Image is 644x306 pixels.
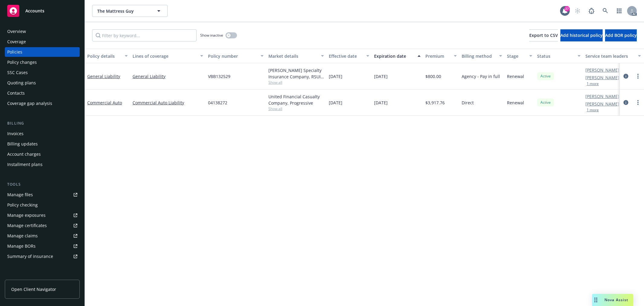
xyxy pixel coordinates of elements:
div: Effective date [329,53,363,59]
button: Add BOR policy [605,29,637,41]
div: Manage claims [7,231,38,241]
div: Policy checking [7,200,38,210]
a: Summary of insurance [5,252,80,261]
a: Policy changes [5,57,80,67]
a: [PERSON_NAME] [585,101,619,107]
div: Coverage gap analysis [7,99,52,108]
a: Search [599,5,611,17]
a: General Liability [133,73,203,80]
a: Quoting plans [5,78,80,88]
span: [DATE] [329,73,342,80]
div: Status [537,53,574,59]
div: Billing updates [7,139,38,149]
div: SSC Cases [7,68,28,77]
input: Filter by keyword... [92,29,197,41]
button: The Mattress Guy [92,5,168,17]
button: Stage [505,49,535,63]
span: 04138272 [208,99,227,106]
button: Nova Assist [592,294,633,306]
a: more [634,73,642,80]
button: Status [535,49,583,63]
span: VBB132529 [208,73,230,80]
button: Effective date [326,49,372,63]
a: Policies [5,47,80,57]
a: Manage exposures [5,210,80,220]
span: Renewal [507,73,524,80]
a: Commercial Auto [87,100,122,106]
a: Manage claims [5,231,80,241]
div: Contacts [7,88,25,98]
span: Open Client Navigator [11,286,56,292]
button: Add historical policy [560,29,603,41]
span: Direct [462,99,474,106]
a: Accounts [5,2,80,19]
span: Nova Assist [604,297,628,302]
a: Invoices [5,129,80,138]
span: Renewal [507,99,524,106]
button: Policy details [85,49,130,63]
button: Market details [266,49,326,63]
a: General Liability [87,73,120,79]
div: Stage [507,53,526,59]
a: Billing updates [5,139,80,149]
span: The Mattress Guy [97,8,149,14]
a: Contacts [5,88,80,98]
a: circleInformation [622,99,630,106]
a: Coverage [5,37,80,47]
button: Premium [423,49,459,63]
a: SSC Cases [5,68,80,77]
a: circleInformation [622,73,630,80]
a: [PERSON_NAME] [585,74,619,81]
div: Drag to move [592,294,600,306]
div: Policy changes [7,57,37,67]
span: Add historical policy [560,32,603,38]
span: Active [540,73,552,79]
div: Tools [5,181,80,187]
button: Expiration date [372,49,423,63]
div: Policy details [87,53,121,59]
a: Manage BORs [5,241,80,251]
button: Lines of coverage [130,49,206,63]
div: Coverage [7,37,26,47]
span: Show all [268,106,324,111]
div: Quoting plans [7,78,36,88]
div: Manage exposures [7,210,46,220]
span: Active [540,100,552,105]
a: [PERSON_NAME] [585,93,619,99]
button: 1 more [587,108,599,112]
span: [DATE] [374,73,388,80]
a: Account charges [5,149,80,159]
span: $3,917.76 [425,99,445,106]
a: Coverage gap analysis [5,99,80,108]
div: 27 [564,6,570,11]
div: Lines of coverage [133,53,197,59]
div: Overview [7,27,26,36]
span: [DATE] [374,99,388,106]
span: Agency - Pay in full [462,73,500,80]
a: Overview [5,27,80,36]
div: Billing method [462,53,495,59]
div: Invoices [7,129,24,138]
button: Policy number [206,49,266,63]
div: Manage BORs [7,241,36,251]
a: Report a Bug [585,5,598,17]
span: Add BOR policy [605,32,637,38]
button: Service team leaders [583,49,643,63]
span: Export to CSV [529,32,558,38]
button: 1 more [587,82,599,86]
span: Accounts [25,8,44,13]
button: Billing method [459,49,505,63]
div: Manage files [7,190,33,200]
div: Expiration date [374,53,414,59]
a: Start snowing [572,5,584,17]
div: United Financial Casualty Company, Progressive [268,93,324,106]
div: Summary of insurance [7,252,53,261]
div: Premium [425,53,450,59]
div: Market details [268,53,317,59]
a: Installment plans [5,160,80,169]
span: Show inactive [200,33,223,38]
div: Service team leaders [585,53,634,59]
div: Policies [7,47,22,57]
span: [DATE] [329,99,342,106]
